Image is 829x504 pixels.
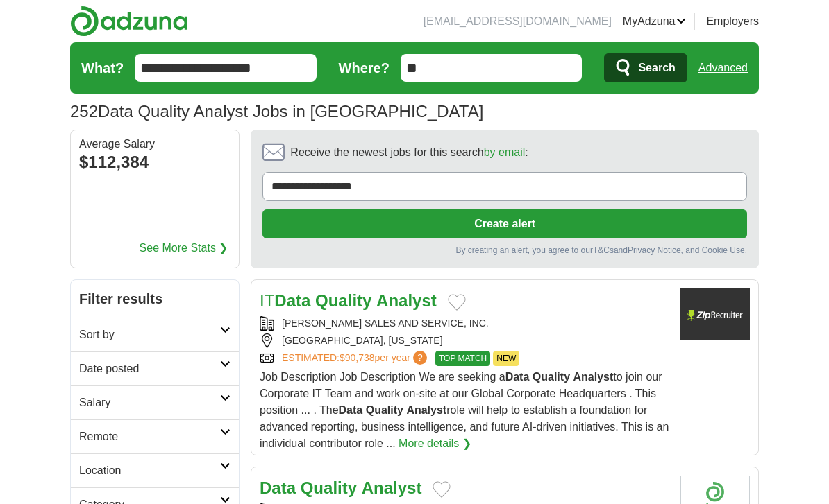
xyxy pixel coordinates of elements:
[698,54,748,82] a: Advanced
[362,478,422,497] strong: Analyst
[260,333,669,348] div: [GEOGRAPHIC_DATA], [US_STATE]
[406,404,446,416] strong: Analyst
[623,13,687,30] a: MyAdzuna
[274,291,310,310] strong: Data
[290,144,528,161] span: Receive the newest jobs for this search :
[339,404,363,416] strong: Data
[638,54,675,82] span: Search
[79,360,220,377] h2: Date posted
[71,318,239,351] a: Sort by
[79,462,220,479] h2: Location
[260,371,669,449] span: Job Description Job Description We are seeking a to join our Corporate IT Team and work on-site a...
[680,288,750,340] img: Company logo
[706,13,759,30] a: Employers
[71,385,239,419] a: Salary
[593,245,614,255] a: T&Cs
[262,209,747,238] button: Create alert
[376,291,437,310] strong: Analyst
[140,240,228,257] a: See More Stats ❯
[573,371,613,383] strong: Analyst
[340,352,375,363] span: $90,738
[433,481,451,498] button: Add to favorite jobs
[282,351,430,366] a: ESTIMATED:$90,738per year?
[79,394,220,411] h2: Salary
[424,13,612,30] li: [EMAIL_ADDRESS][DOMAIN_NAME]
[448,294,466,311] button: Add to favorite jobs
[79,139,231,150] div: Average Salary
[399,435,471,452] a: More details ❯
[71,280,239,318] h2: Filter results
[413,351,427,365] span: ?
[505,371,530,383] strong: Data
[71,419,239,453] a: Remote
[260,316,669,331] div: [PERSON_NAME] SALES AND SERVICE, INC.
[435,351,490,366] span: TOP MATCH
[366,404,403,416] strong: Quality
[70,6,188,37] img: Adzuna logo
[79,428,220,445] h2: Remote
[315,291,371,310] strong: Quality
[79,150,231,175] div: $112,384
[262,244,747,257] div: By creating an alert, you agree to our and , and Cookie Use.
[81,58,124,78] label: What?
[604,53,687,82] button: Search
[260,478,421,497] a: Data Quality Analyst
[70,99,98,124] span: 252
[301,478,357,497] strong: Quality
[260,478,296,497] strong: Data
[628,245,681,255] a: Privacy Notice
[70,102,483,121] h1: Data Quality Analyst Jobs in [GEOGRAPHIC_DATA]
[71,351,239,385] a: Date posted
[79,327,220,343] h2: Sort by
[339,58,390,78] label: Where?
[533,371,570,383] strong: Quality
[484,146,526,158] a: by email
[493,351,519,366] span: NEW
[260,291,437,310] a: ITData Quality Analyst
[71,453,239,487] a: Location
